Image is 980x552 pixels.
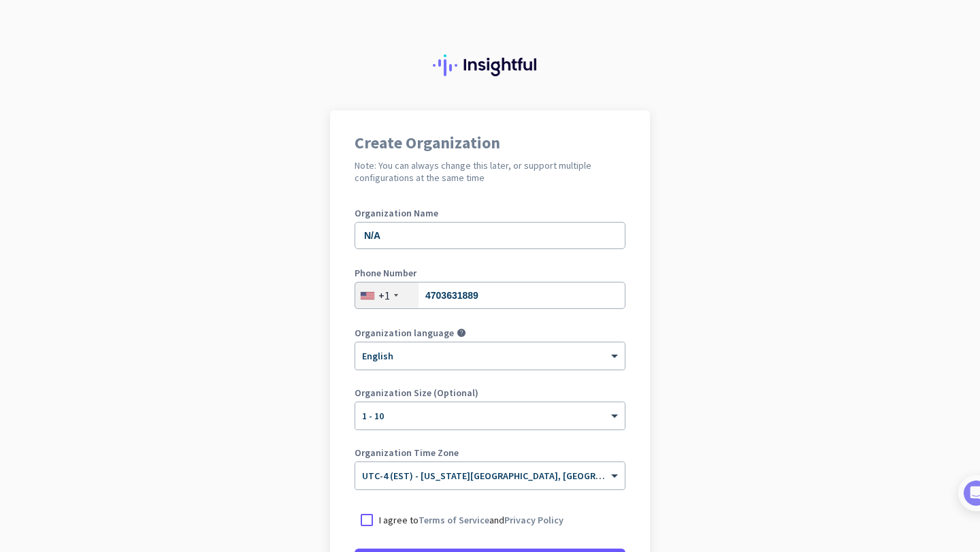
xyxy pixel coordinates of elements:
[378,289,390,302] div: +1
[457,328,466,338] i: help
[355,222,625,249] input: What is the name of your organization?
[355,135,625,151] h1: Create Organization
[355,268,625,278] label: Phone Number
[355,159,625,184] h2: Note: You can always change this later, or support multiple configurations at the same time
[355,208,625,218] label: Organization Name
[419,514,489,526] a: Terms of Service
[355,448,625,457] label: Organization Time Zone
[355,328,454,338] label: Organization language
[355,388,625,397] label: Organization Size (Optional)
[504,514,563,526] a: Privacy Policy
[355,282,625,309] input: 201-555-0123
[433,54,547,76] img: Insightful
[379,513,563,527] p: I agree to and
